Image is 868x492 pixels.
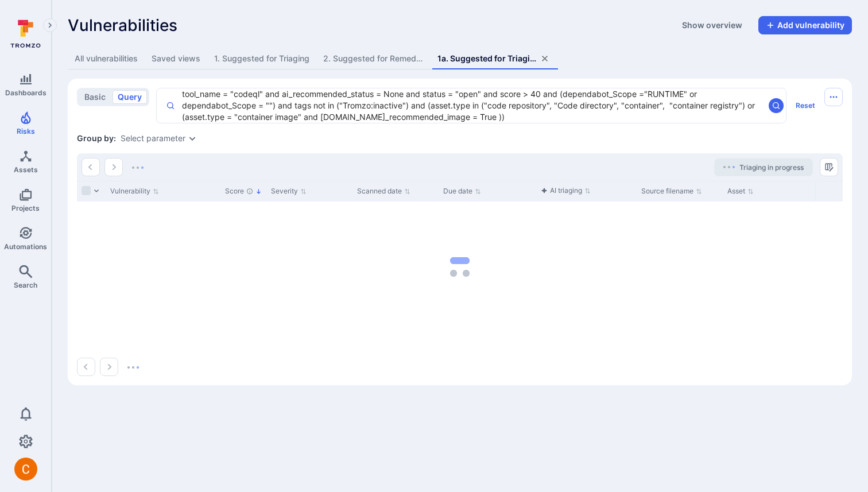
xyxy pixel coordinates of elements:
button: Sort by Scanned date [357,187,410,196]
button: Expand navigation menu [43,18,57,32]
i: Expand navigation menu [46,21,54,30]
div: Camilo Rivera [14,458,37,481]
div: AI triaging [541,185,582,196]
button: Sort by Vulnerability [110,187,159,196]
button: Add vulnerability [758,16,852,34]
button: Saved view menu [824,88,843,106]
span: Select all rows [82,186,91,195]
button: Sort by Source filename [641,187,702,196]
button: basic [79,90,111,104]
span: Risks [17,127,35,135]
div: Intelligence Graph search area [156,88,786,123]
button: Expand dropdown [188,134,197,143]
div: 2. Suggested for Remediation [323,53,424,64]
img: ACg8ocJuq_DPPTkXyD9OlTnVLvDrpObecjcADscmEHLMiTyEnTELew=s96-c [14,458,37,481]
img: Loading... [132,166,144,169]
div: grouping parameters [121,134,197,143]
button: Sort by Asset [727,187,754,196]
div: Saved views [152,53,200,64]
span: Triaging in progress [739,163,804,172]
span: Assets [14,165,38,174]
button: query [113,90,147,104]
button: Select parameter [121,134,185,143]
div: 1. Suggested for Triaging [214,53,309,64]
button: Show overview [675,16,749,34]
span: Dashboards [5,88,46,97]
img: Loading... [127,366,139,369]
span: Vulnerabilities [68,16,177,34]
button: Manage columns [820,158,838,176]
div: assets tabs [68,48,852,69]
button: Sort by Score [225,187,262,196]
span: Automations [4,242,47,251]
span: Group by: [77,133,116,144]
button: Reset [791,96,820,115]
span: Search [14,281,37,289]
button: Sort by Due date [443,187,481,196]
div: 1a. Suggested for Triaging - codeql [437,53,538,64]
button: Sort by function(){return k.createElement(hN.A,{direction:"row",alignItems:"center",gap:4},k.crea... [541,186,591,195]
button: Go to the previous page [77,358,95,376]
button: Go to the next page [104,158,123,176]
p: Sorted by: Highest first [255,185,262,197]
button: search [769,98,784,113]
textarea: tool_name = "codeql" and ai_recommended_status = None and status = "open" and score > 40 and (dep... [175,88,764,123]
button: Go to the previous page [82,158,100,176]
span: Projects [11,204,40,212]
div: The vulnerability score is based on the parameters defined in the settings [246,188,253,195]
button: Go to the next page [100,358,118,376]
img: Loading... [723,166,735,168]
button: Sort by Severity [271,187,307,196]
div: All vulnerabilities [75,53,138,64]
